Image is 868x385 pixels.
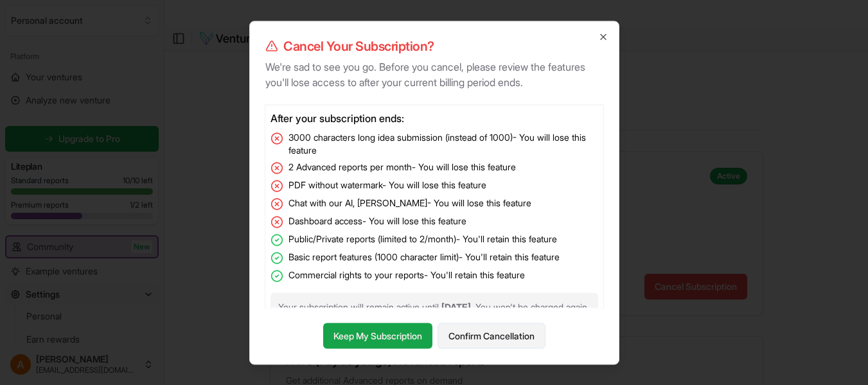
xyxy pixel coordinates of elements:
span: Public/Private reports (limited to 2/month) - You'll retain this feature [288,232,557,245]
span: Cancel Your Subscription? [283,37,434,55]
button: Keep My Subscription [323,323,432,348]
span: 3000 characters long idea submission (instead of 1000) - You will lose this feature [288,130,598,156]
strong: [DATE] [441,301,471,312]
span: Basic report features (1000 character limit) - You'll retain this feature [288,250,560,263]
h3: After your subscription ends: [270,110,598,125]
p: We're sad to see you go. Before you cancel, please review the features you'll lose access to afte... [265,58,603,89]
span: Dashboard access - You will lose this feature [288,214,466,227]
span: Chat with our AI, [PERSON_NAME] - You will lose this feature [288,196,531,209]
span: 2 Advanced reports per month - You will lose this feature [288,160,516,173]
button: Confirm Cancellation [438,323,545,348]
p: Your subscription will remain active until . You won't be charged again after that date. [278,300,590,326]
span: PDF without watermark - You will lose this feature [288,178,486,191]
span: Commercial rights to your reports - You'll retain this feature [288,268,525,281]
